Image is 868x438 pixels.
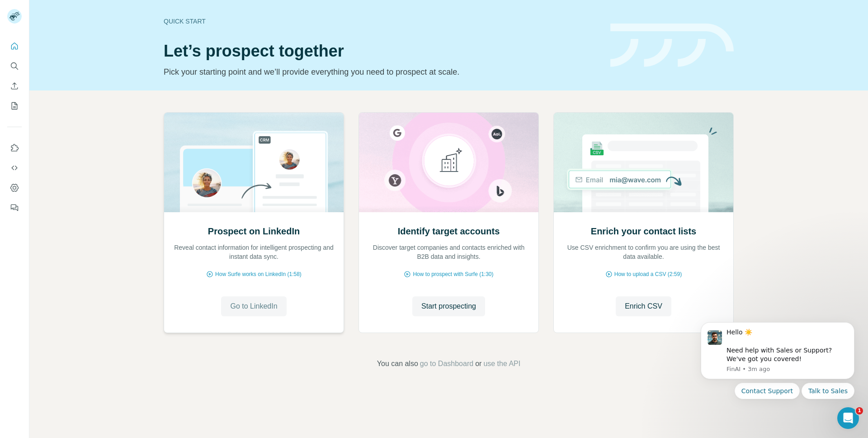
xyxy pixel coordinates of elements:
[614,270,682,278] span: How to upload a CSV (2:59)
[398,225,500,238] h2: Identify target accounts
[359,113,539,212] img: Identify target accounts
[221,296,286,316] button: Go to LinkedIn
[377,358,418,369] span: You can also
[687,311,868,433] iframe: Intercom notifications message
[475,358,481,369] span: or
[7,160,22,176] button: Use Surfe API
[7,200,22,216] button: Feedback
[7,180,22,196] button: Dashboard
[856,407,863,414] span: 1
[625,301,662,312] span: Enrich CSV
[7,58,22,74] button: Search
[420,358,473,369] button: go to Dashboard
[7,98,22,114] button: My lists
[7,38,22,54] button: Quick start
[837,407,859,429] iframe: Intercom live chat
[421,301,476,312] span: Start prospecting
[616,296,671,316] button: Enrich CSV
[215,270,302,278] span: How Surfe works on LinkedIn (1:58)
[230,301,277,312] span: Go to LinkedIn
[208,225,300,238] h2: Prospect on LinkedIn
[173,243,335,261] p: Reveal contact information for intelligent prospecting and instant data sync.
[412,296,485,316] button: Start prospecting
[413,270,493,278] span: How to prospect with Surfe (1:30)
[553,113,734,212] img: Enrich your contact lists
[368,243,529,261] p: Discover target companies and contacts enriched with B2B data and insights.
[164,42,599,60] h1: Let’s prospect together
[164,66,599,78] p: Pick your starting point and we’ll provide everything you need to prospect at scale.
[610,24,734,67] img: banner
[563,243,724,261] p: Use CSV enrichment to confirm you are using the best data available.
[7,78,22,94] button: Enrich CSV
[164,17,599,26] div: Quick start
[591,225,696,238] h2: Enrich your contact lists
[164,113,344,212] img: Prospect on LinkedIn
[483,358,520,369] button: use the API
[7,140,22,156] button: Use Surfe on LinkedIn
